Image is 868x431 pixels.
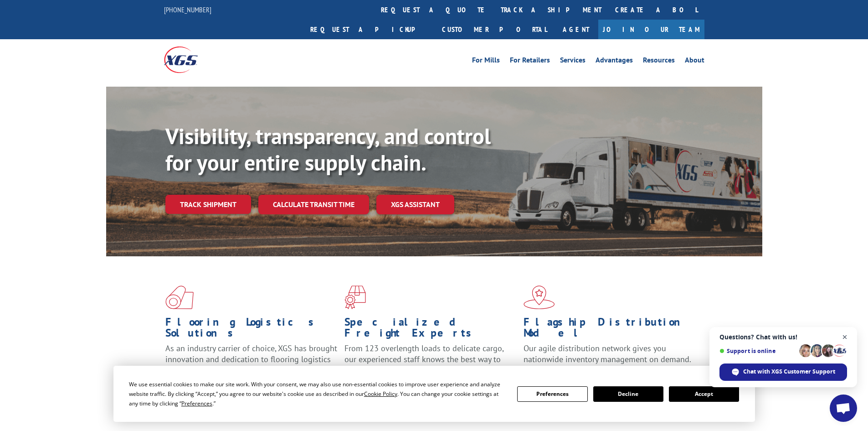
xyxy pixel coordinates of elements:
img: xgs-icon-flagship-distribution-model-red [524,286,555,309]
span: Chat with XGS Customer Support [743,368,835,376]
div: Open chat [830,395,857,422]
span: Support is online [719,348,796,354]
span: Close chat [839,332,851,343]
span: Our agile distribution network gives you nationwide inventory management on demand. [524,343,691,364]
button: Accept [669,386,739,402]
a: Resources [643,57,675,67]
span: Cookie Policy [364,390,397,398]
a: For Retailers [510,57,550,67]
b: Visibility, transparency, and control for your entire supply chain. [165,122,491,177]
a: Track shipment [165,195,251,214]
span: As an industry carrier of choice, XGS has brought innovation and dedication to flooring logistics... [165,343,337,375]
span: Preferences [181,400,212,407]
a: About [685,57,704,67]
a: XGS ASSISTANT [376,195,454,214]
h1: Specialized Freight Experts [344,317,517,343]
a: Agent [554,20,598,39]
span: Questions? Chat with us! [719,333,847,341]
a: Services [560,57,586,67]
p: From 123 overlength loads to delicate cargo, our experienced staff knows the best way to move you... [344,343,517,384]
div: We use essential cookies to make our site work. With your consent, we may also use non-essential ... [129,379,506,408]
h1: Flagship Distribution Model [524,317,696,343]
div: Chat with XGS Customer Support [719,363,847,381]
button: Preferences [517,386,587,402]
a: Calculate transit time [258,195,369,214]
a: For Mills [472,57,500,67]
a: Customer Portal [435,20,554,39]
img: xgs-icon-focused-on-flooring-red [344,286,366,309]
img: xgs-icon-total-supply-chain-intelligence-red [165,286,194,309]
a: Request a pickup [303,20,435,39]
h1: Flooring Logistics Solutions [165,317,338,343]
a: Advantages [596,57,633,67]
a: Join Our Team [598,20,704,39]
button: Decline [593,386,663,402]
a: [PHONE_NUMBER] [164,5,211,14]
div: Cookie Consent Prompt [113,366,755,422]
